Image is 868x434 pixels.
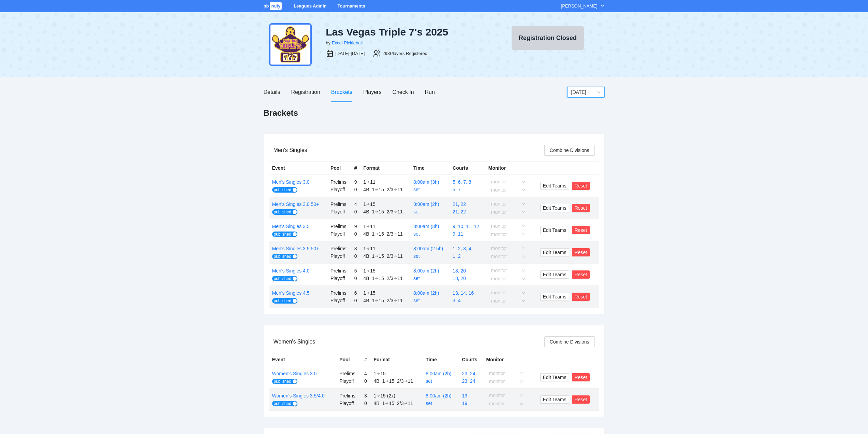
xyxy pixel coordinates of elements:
div: # [364,356,368,363]
div: ➔ [375,298,378,303]
div: Men's Singles [274,140,544,160]
div: 11 [397,297,403,304]
div: Women's Singles [274,332,544,351]
div: 1 [372,275,374,282]
div: 0 [364,400,368,407]
button: Reset [572,226,590,234]
div: 3 [364,392,368,400]
div: 2/3 [397,400,403,407]
div: ➔ [385,378,388,384]
div: Courts [453,164,483,172]
button: Reset [572,182,590,190]
div: Check In [392,88,414,96]
span: published [274,254,291,259]
div: 11 [397,230,403,238]
button: Reset [572,293,590,301]
div: 11 [370,223,376,230]
div: 0 [364,377,368,385]
a: set [413,298,420,303]
span: Edit Teams [543,271,567,278]
div: 11 [408,377,413,385]
div: Playoff [330,297,349,304]
div: Playoff [330,208,349,215]
div: Players [363,88,381,96]
a: Tournaments [337,3,365,9]
div: 1 [372,208,374,215]
div: 0 [354,275,358,282]
div: Playoff [339,400,359,407]
div: 15 [379,230,384,238]
div: 8 [354,245,358,252]
div: 2/3 [397,377,403,385]
div: 11 [397,208,403,215]
span: Edit Teams [543,396,567,403]
div: 2/3 [387,252,393,260]
div: 1 [374,370,377,377]
div: Prelims [330,223,349,230]
div: Playoff [330,252,349,260]
div: 2/3 [387,186,393,193]
div: Prelims [330,245,349,252]
span: published [274,298,291,304]
span: Reset [575,182,587,190]
div: 4B [363,252,369,260]
div: Playoff [330,186,349,193]
div: Time [413,164,447,172]
div: Playoff [339,377,359,385]
span: Edit Teams [543,226,567,234]
div: ➔ [394,187,397,192]
button: Edit Teams [540,248,569,256]
div: by [326,40,330,46]
div: Format [374,356,421,363]
button: Reset [572,395,590,404]
div: 1 [372,297,374,304]
div: Prelims [330,178,349,186]
a: set [413,209,420,214]
div: Playoff [330,230,349,238]
a: 19 [462,401,468,406]
div: 0 [354,186,358,193]
span: Reset [575,249,587,256]
div: 11 [370,178,376,186]
div: 6 [354,289,358,297]
a: 9, 11 [453,231,463,237]
a: 5, 7 [453,187,460,192]
div: ➔ [377,371,380,376]
div: Prelims [330,200,349,208]
a: 8:00am (2h) [426,371,451,376]
a: 8:00am (3h) [413,179,439,185]
span: (2x) [374,393,395,398]
span: Combine Divisions [550,146,589,154]
button: Reset [572,373,590,381]
span: Edit Teams [543,249,567,256]
div: 9 [354,178,358,186]
a: set [413,253,420,259]
a: 18, 20 [453,276,466,281]
span: published [274,232,291,237]
button: Combine Divisions [544,336,595,347]
a: pbrally [264,3,283,9]
a: 21, 22 [453,209,466,214]
a: Men's Singles 4.5 [272,290,310,296]
div: ➔ [375,276,378,281]
div: ➔ [385,401,388,406]
div: 15 [389,400,394,407]
div: 1 [382,400,385,407]
div: Event [272,356,334,363]
div: 4 [354,200,358,208]
div: 11 [397,252,403,260]
span: Reset [575,271,587,278]
div: 15 [380,370,386,377]
button: Reset [572,248,590,256]
div: 4B [363,208,369,215]
a: 8:00am (2h) [413,290,439,296]
div: 1 [363,267,366,275]
span: rally [270,2,282,10]
div: 9 [354,223,358,230]
div: 2/3 [387,297,393,304]
div: Prelims [330,267,349,275]
div: 15 [370,267,376,275]
div: 0 [354,252,358,260]
h1: Brackets [264,108,298,118]
a: 23, 24 [462,371,475,376]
